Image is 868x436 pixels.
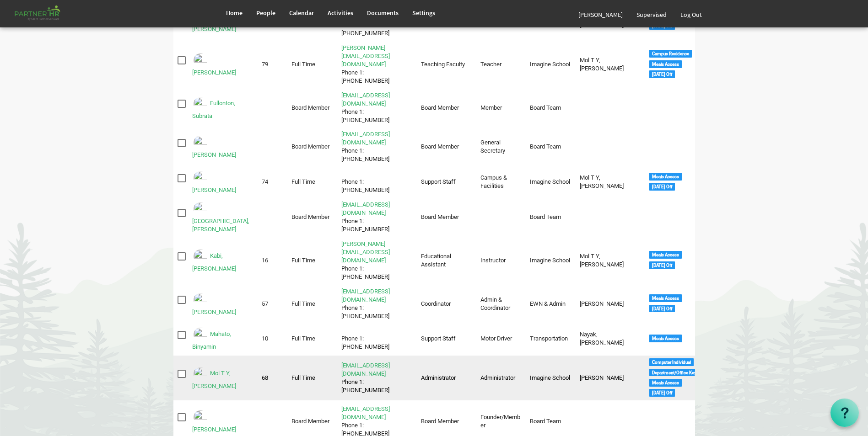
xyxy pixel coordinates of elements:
img: Emp-a999063c-fa48-42a1-b4c8-01994a1dc6f3.png [192,409,209,425]
div: Computer Individual [649,358,694,366]
td: Mahato, Binyamin is template cell column header Full Name [188,324,258,353]
td: Nayak, Himanshu Sekhar column header Supervisor [576,324,645,353]
td: General Secretary column header Job Title [476,129,526,165]
td: Transportation column header Departments [526,324,576,353]
div: Meals Access [649,379,682,387]
td: shobha@imagineschools.inPhone 1: +919102065904 is template cell column header Contact Info [337,42,417,87]
a: Mahato, Binyamin [192,331,231,351]
div: Department/Office Keys [649,369,701,377]
a: [EMAIL_ADDRESS][DOMAIN_NAME] [341,288,390,303]
td: Imagine School column header Departments [526,168,576,196]
td: Board Member column header Position [416,129,476,165]
td: gs@stepind.orgPhone 1: +919123558022 is template cell column header Contact Info [337,129,417,165]
td: checkbox [173,356,189,400]
div: Meals Access [649,335,682,342]
td: Full Time column header Personnel Type [287,356,337,400]
td: column header Tags [645,199,695,235]
td: Support Staff column header Position [416,324,476,353]
td: Administrator column header Job Title [476,356,526,400]
td: column header ID [258,199,287,235]
div: Campus Residence [649,50,692,58]
td: Kabi, Manasi is template cell column header Full Name [188,238,258,283]
td: Mol T Y, Smitha is template cell column header Full Name [188,356,258,400]
a: [PERSON_NAME] [192,308,236,315]
td: Full Time column header Personnel Type [287,324,337,353]
td: Mol T Y, Smitha column header Supervisor [576,168,645,196]
td: <div class="tag label label-default">Meals Access</div> column header Tags [645,324,695,353]
div: Meals Access [649,294,682,302]
td: Ekka, Shobha Rani is template cell column header Full Name [188,42,258,87]
td: checkbox [173,42,189,87]
a: Kabi, [PERSON_NAME] [192,252,236,272]
td: checkbox [173,129,189,165]
img: Emp-2633ee26-115b-439e-a7b8-ddb0d1dd37df.png [192,52,209,69]
td: Nayak, Madhumita column header Supervisor [576,286,645,322]
span: Home [226,9,243,17]
td: <div class="tag label label-default">Meals Access</div> <div class="tag label label-default">Sund... [645,238,695,283]
div: [DATE] Off [649,183,675,191]
td: Full Time column header Personnel Type [287,238,337,283]
div: [DATE] Off [649,70,675,78]
td: column header Supervisor [576,199,645,235]
td: Full Time column header Personnel Type [287,286,337,322]
td: column header Tags [645,129,695,165]
td: 74 column header ID [258,168,287,196]
a: Supervised [630,2,674,27]
td: EWN & Admin column header Departments [526,286,576,322]
a: [PERSON_NAME] [192,26,236,32]
td: Full Time column header Personnel Type [287,42,337,87]
div: Meals Access [649,251,682,259]
td: Imagine School column header Departments [526,356,576,400]
td: Teacher column header Job Title [476,42,526,87]
span: Settings [412,9,435,17]
td: mickysanjibjena@stepind.orgPhone 1: +919078214189 is template cell column header Contact Info [337,199,417,235]
td: checkbox [173,168,189,196]
td: Board Member column header Personnel Type [287,90,337,126]
td: Board Team column header Departments [526,90,576,126]
td: principal@imagineschools.inPhone 1: +917974172091 is template cell column header Contact Info [337,356,417,400]
td: 10 column header ID [258,324,287,353]
div: [DATE] Off [649,305,675,313]
td: Educational Assistant column header Position [416,238,476,283]
td: Coordinator column header Position [416,286,476,322]
td: Board Member column header Personnel Type [287,129,337,165]
td: Board Member column header Position [416,199,476,235]
img: Emp-882b93ba-a2df-4879-a1b5-e9990336fd52.png [192,248,209,265]
td: Hansda, Saunri is template cell column header Full Name [188,168,258,196]
a: Mol T Y, [PERSON_NAME] [192,370,236,389]
td: fullontons@gmail.comPhone 1: +917032207410 is template cell column header Contact Info [337,90,417,126]
td: <div class="tag label label-default">Computer Individual</div> <div class="tag label label-defaul... [645,356,695,400]
td: 57 column header ID [258,286,287,322]
a: [PERSON_NAME] [192,426,236,433]
span: People [256,9,275,17]
td: checkbox [173,286,189,322]
span: Documents [367,9,399,17]
td: 79 column header ID [258,42,287,87]
td: 16 column header ID [258,238,287,283]
td: Fullonton, Subrata is template cell column header Full Name [188,90,258,126]
img: Emp-cac59d6d-6ce8-4acf-8e3c-086373440de6.png [192,96,209,112]
img: Emp-314a2e4f-2472-495b-91ee-46af4e604102.png [192,201,209,217]
td: <div class="tag label label-default">Meals Access</div> <div class="tag label label-default">Sund... [645,168,695,196]
td: column header Supervisor [576,129,645,165]
a: [PERSON_NAME] [192,151,236,158]
td: Motor Driver column header Job Title [476,324,526,353]
img: Emp-a83bfb42-0f5f-463c-869c-0ed82ff50f90.png [192,170,209,186]
td: Phone 1: +919827685342 is template cell column header Contact Info [337,168,417,196]
td: checkbox [173,324,189,353]
img: Emp-a9999f93-3b6f-4e3c-9aa8-ed568f3d8543.png [192,366,209,382]
a: Fullonton, Subrata [192,100,235,119]
td: checkbox [173,238,189,283]
img: Emp-1637c222-7ad4-4c63-adbd-afba3a2207f3.png [192,326,209,343]
td: Kashyap, Shelly is template cell column header Full Name [188,286,258,322]
div: [DATE] Off [649,389,675,397]
td: Nayak, Labanya Rekha column header Supervisor [576,356,645,400]
td: Mol T Y, Smitha column header Supervisor [576,42,645,87]
img: Emp-ff444c36-2e5f-4365-8f09-87e68d271f84.png [192,292,209,308]
a: [PERSON_NAME] [192,69,236,76]
td: Board Team column header Departments [526,129,576,165]
span: Calendar [289,9,314,17]
td: Imagine School column header Departments [526,42,576,87]
td: 68 column header ID [258,356,287,400]
td: column header ID [258,129,287,165]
